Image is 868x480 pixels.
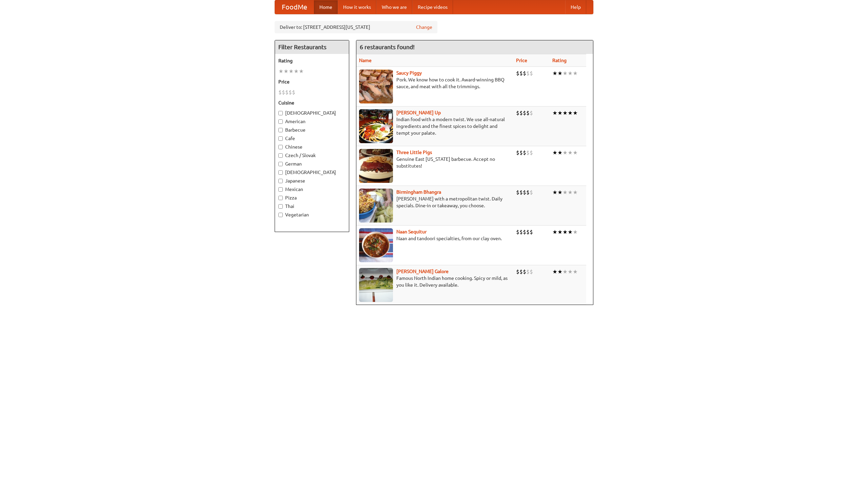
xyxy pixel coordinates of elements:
[568,189,573,196] li: ★
[278,186,346,193] label: Mexican
[278,211,346,218] label: Vegetarian
[275,0,314,14] a: FoodMe
[285,89,289,96] li: $
[563,70,568,77] li: ★
[359,235,511,242] p: Naan and tandoori specialties, from our clay oven.
[573,149,578,156] li: ★
[396,189,441,195] a: Birmingham Bhangra
[563,268,568,275] li: ★
[573,189,578,196] li: ★
[552,228,557,236] li: ★
[568,268,573,275] li: ★
[563,228,568,236] li: ★
[278,213,283,217] input: Vegetarian
[278,145,283,149] input: Chinese
[278,68,283,75] li: ★
[516,58,527,63] a: Price
[278,57,346,64] h5: Rating
[278,179,283,183] input: Japanese
[519,70,523,77] li: $
[523,149,526,156] li: $
[516,70,519,77] li: $
[563,149,568,156] li: ★
[278,160,346,167] label: German
[416,24,432,31] a: Change
[557,228,563,236] li: ★
[526,149,530,156] li: $
[359,58,372,63] a: Name
[278,170,283,175] input: [DEMOGRAPHIC_DATA]
[516,109,519,117] li: $
[568,149,573,156] li: ★
[292,89,295,96] li: $
[530,70,533,77] li: $
[278,128,283,132] input: Barbecue
[338,0,376,14] a: How it works
[530,228,533,236] li: $
[519,149,523,156] li: $
[278,99,346,106] h5: Cuisine
[396,70,422,76] a: Saucy Piggy
[519,109,523,117] li: $
[289,89,292,96] li: $
[278,169,346,176] label: [DEMOGRAPHIC_DATA]
[530,268,533,275] li: $
[278,110,346,116] label: [DEMOGRAPHIC_DATA]
[360,44,415,50] ng-pluralize: 6 restaurants found!
[278,204,283,209] input: Thai
[278,111,283,115] input: [DEMOGRAPHIC_DATA]
[568,228,573,236] li: ★
[278,152,346,159] label: Czech / Slovak
[526,268,530,275] li: $
[530,189,533,196] li: $
[314,0,338,14] a: Home
[526,189,530,196] li: $
[396,269,449,274] a: [PERSON_NAME] Galore
[573,268,578,275] li: ★
[278,127,346,133] label: Barbecue
[552,58,567,63] a: Rating
[526,70,530,77] li: $
[526,109,530,117] li: $
[516,228,519,236] li: $
[557,109,563,117] li: ★
[278,162,283,166] input: German
[526,228,530,236] li: $
[278,143,346,150] label: Chinese
[278,203,346,210] label: Thai
[573,228,578,236] li: ★
[519,268,523,275] li: $
[278,135,346,142] label: Cafe
[523,268,526,275] li: $
[565,0,586,14] a: Help
[396,150,432,155] a: Three Little Pigs
[557,189,563,196] li: ★
[552,268,557,275] li: ★
[359,149,393,183] img: littlepigs.jpg
[359,189,393,223] img: bhangra.jpg
[376,0,412,14] a: Who we are
[516,189,519,196] li: $
[516,268,519,275] li: $
[563,189,568,196] li: ★
[359,228,393,262] img: naansequitur.jpg
[573,109,578,117] li: ★
[278,187,283,192] input: Mexican
[573,70,578,77] li: ★
[552,189,557,196] li: ★
[519,228,523,236] li: $
[278,177,346,184] label: Japanese
[552,149,557,156] li: ★
[283,68,289,75] li: ★
[359,195,511,209] p: [PERSON_NAME] with a metropolitan twist. Daily specials. Dine-in or takeaway, you choose.
[516,149,519,156] li: $
[359,70,393,103] img: saucy.jpg
[552,109,557,117] li: ★
[282,89,285,96] li: $
[519,189,523,196] li: $
[396,229,427,234] b: Naan Sequitur
[396,110,441,115] a: [PERSON_NAME] Up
